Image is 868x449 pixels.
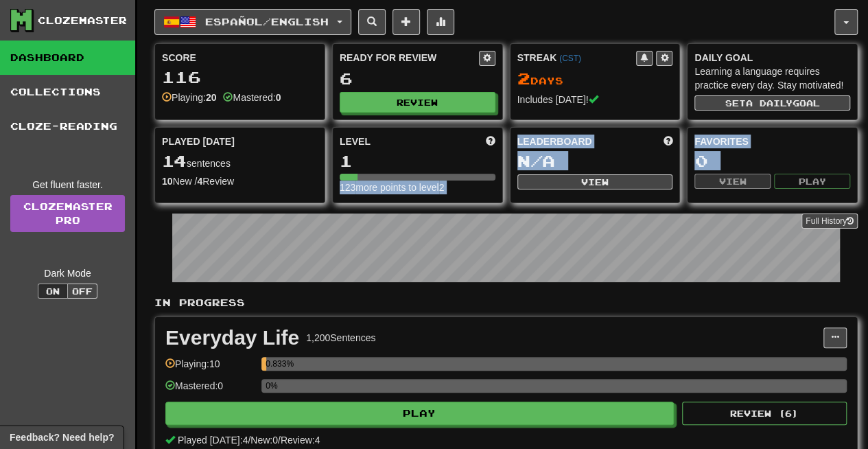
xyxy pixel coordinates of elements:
[154,9,351,35] button: Español/English
[276,92,281,103] strong: 0
[162,152,318,170] div: sentences
[517,151,555,170] span: N/A
[427,9,454,35] button: More stats
[340,70,495,87] div: 6
[197,176,202,187] strong: 4
[340,135,371,148] span: Level
[162,51,318,65] div: Score
[223,91,281,104] div: Mastered:
[165,357,255,380] div: Playing: 10
[281,435,320,446] span: Review: 4
[278,435,281,446] span: /
[517,69,530,88] span: 2
[248,435,250,446] span: /
[165,402,674,425] button: Play
[559,54,581,63] a: (CST)
[67,284,97,299] button: Off
[162,91,216,104] div: Playing:
[10,178,125,192] div: Get fluent faster.
[178,435,248,446] span: Played [DATE]: 4
[10,195,125,232] a: ClozemasterPro
[162,135,235,148] span: Played [DATE]
[154,296,858,310] p: In Progress
[162,174,318,188] div: New / Review
[340,51,479,65] div: Ready for Review
[486,135,495,148] span: Score more points to level up
[266,357,266,371] div: 0.833%
[205,16,329,27] span: Español / English
[162,176,173,187] strong: 10
[517,70,673,88] div: Day s
[517,174,673,189] button: View
[358,9,386,35] button: Search sentences
[663,135,672,148] span: This week in points, UTC
[340,152,495,170] div: 1
[38,14,127,27] div: Clozemaster
[10,430,114,444] span: Open feedback widget
[206,92,217,103] strong: 20
[774,174,850,189] button: Play
[38,284,68,299] button: On
[162,69,318,86] div: 116
[306,331,375,345] div: 1,200 Sentences
[250,435,278,446] span: New: 0
[165,327,299,348] div: Everyday Life
[517,93,673,106] div: Includes [DATE]!
[340,92,495,113] button: Review
[694,174,771,189] button: View
[162,151,187,170] span: 14
[801,214,858,229] button: Full History
[517,135,592,148] span: Leaderboard
[694,65,850,92] div: Learning a language requires practice every day. Stay motivated!
[682,402,847,425] button: Review (6)
[10,266,125,280] div: Dark Mode
[694,95,850,111] button: Seta dailygoal
[392,9,420,35] button: Add sentence to collection
[165,379,255,402] div: Mastered: 0
[340,181,495,194] div: 123 more points to level 2
[694,152,850,170] div: 0
[517,51,637,65] div: Streak
[746,98,793,108] span: a daily
[694,135,850,148] div: Favorites
[694,51,850,65] div: Daily Goal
